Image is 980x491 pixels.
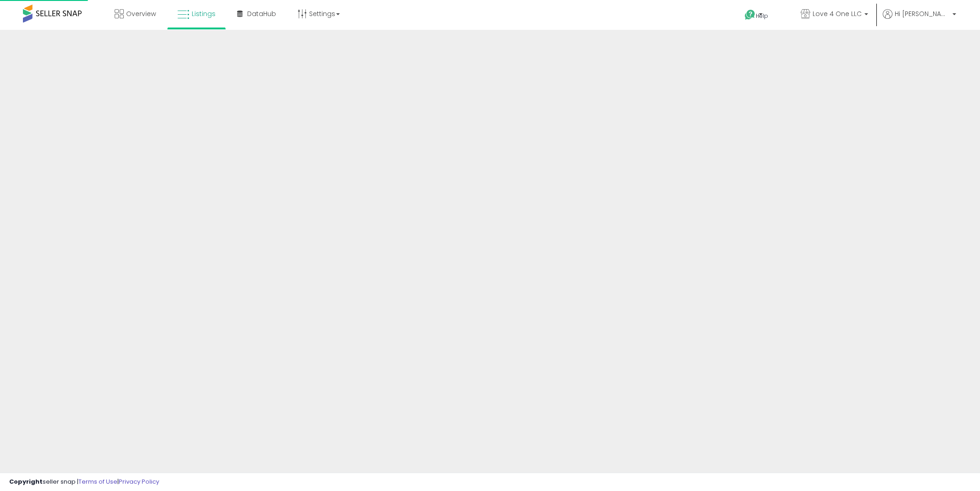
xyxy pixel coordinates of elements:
[737,2,786,30] a: Help
[744,9,756,21] i: Get Help
[895,9,950,18] span: Hi [PERSON_NAME]
[247,9,276,18] span: DataHub
[883,9,956,30] a: Hi [PERSON_NAME]
[813,9,862,18] span: Love 4 One LLC
[756,12,768,20] span: Help
[126,9,156,18] span: Overview
[192,9,216,18] span: Listings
